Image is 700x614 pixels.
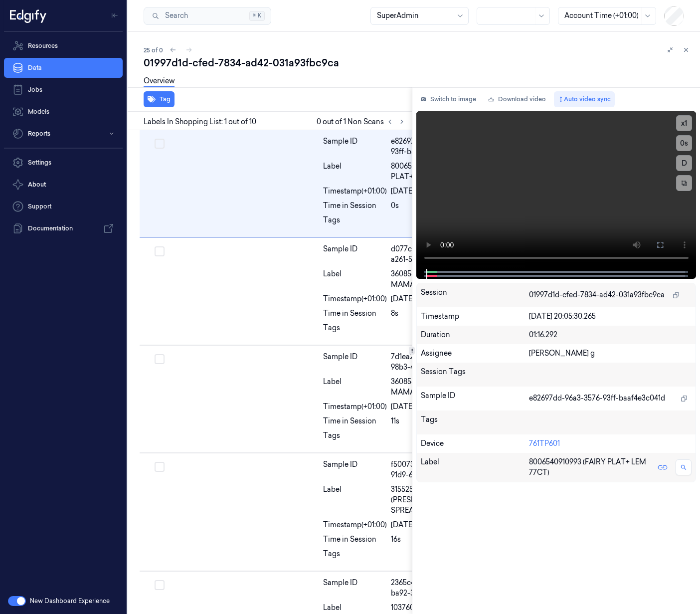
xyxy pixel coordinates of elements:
[529,393,665,404] span: e82697dd-96a3-3576-93ff-baaf4e3c041d
[391,534,471,545] div: 16s
[323,459,387,480] div: Sample ID
[421,311,529,322] div: Timestamp
[323,161,387,182] div: Label
[529,290,665,300] span: 01997d1d-cfed-7834-ad42-031a93fbc9ca
[529,330,692,340] div: 01:16.292
[323,215,387,231] div: Tags
[317,116,408,128] span: 0 out of 1 Non Scans
[144,117,256,127] span: Labels In Shopping List: 1 out of 10
[323,186,387,197] div: Timestamp (+01:00)
[391,244,471,265] div: d077c3ae-c630-341b-a261-5137ee71a030
[323,578,387,599] div: Sample ID
[391,352,471,373] div: 7d1ea240-2232-33ea-98b3-4da9cd516a48
[155,246,165,256] button: Select row
[323,377,387,398] div: Label
[4,218,123,238] a: Documentation
[421,391,529,407] div: Sample ID
[323,323,387,339] div: Tags
[421,287,529,303] div: Session
[323,201,387,211] div: Time in Session
[391,484,471,516] span: 3155250368961 (PRESIDENT SPREADABLE)
[4,102,123,122] a: Models
[323,549,387,565] div: Tags
[323,416,387,426] div: Time in Session
[4,175,123,195] button: About
[4,124,123,144] button: Reports
[323,534,387,545] div: Time in Session
[529,457,650,478] span: 8006540910993 (FAIRY PLAT+ LEM 77CT)
[529,348,692,359] div: [PERSON_NAME] g
[484,91,550,107] a: Download video
[323,244,387,265] div: Sample ID
[144,91,175,107] button: Tag
[144,46,163,54] span: 25 of 0
[391,136,471,157] div: e82697dd-96a3-3576-93ff-baaf4e3c041d
[155,354,165,364] button: Select row
[144,7,271,25] button: Search⌘K
[155,462,165,472] button: Select row
[4,153,123,173] a: Settings
[421,330,529,340] div: Duration
[391,294,471,304] div: [DATE] 20:05:38.768
[161,10,188,21] span: Search
[4,197,123,216] a: Support
[676,115,692,131] button: x1
[391,377,471,398] span: 3608580169819 (BONNE MAMAN APRICOT)
[323,430,387,446] div: Tags
[391,269,471,290] span: 3608580169871 (BONNE MAMAN RASP)
[421,414,529,430] div: Tags
[323,308,387,319] div: Time in Session
[144,76,175,87] a: Overview
[391,578,471,599] div: 2365c4a2-3f26-3dd5-ba92-321d156191cc
[391,416,471,426] div: 11s
[421,367,529,383] div: Session Tags
[323,484,387,516] div: Label
[676,155,692,171] button: D
[323,402,387,412] div: Timestamp (+01:00)
[529,439,560,448] a: 761TP601
[676,135,692,151] button: 0s
[529,311,692,322] div: [DATE] 20:05:30.265
[391,201,471,211] div: 0s
[4,58,123,78] a: Data
[391,161,471,182] span: 8006540910993 (FAIRY PLAT+ LEM 77CT)
[323,520,387,530] div: Timestamp (+01:00)
[421,438,529,449] div: Device
[391,459,471,480] div: f5007368-eae8-37ca-91d9-69956ab27edf
[323,269,387,290] div: Label
[554,91,615,107] button: Auto video sync
[391,308,471,319] div: 8s
[391,402,471,412] div: [DATE] 20:05:42.004
[155,139,165,149] button: Select row
[391,186,471,197] div: [DATE] 20:05:30.306
[155,580,165,590] button: Select row
[144,56,692,70] div: 01997d1d-cfed-7834-ad42-031a93fbc9ca
[323,136,387,157] div: Sample ID
[323,294,387,304] div: Timestamp (+01:00)
[421,348,529,359] div: Assignee
[107,7,123,23] button: Toggle Navigation
[416,91,480,107] button: Switch to image
[4,80,123,100] a: Jobs
[4,36,123,56] a: Resources
[323,352,387,373] div: Sample ID
[391,520,471,530] div: [DATE] 20:05:47.067
[421,457,529,478] div: Label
